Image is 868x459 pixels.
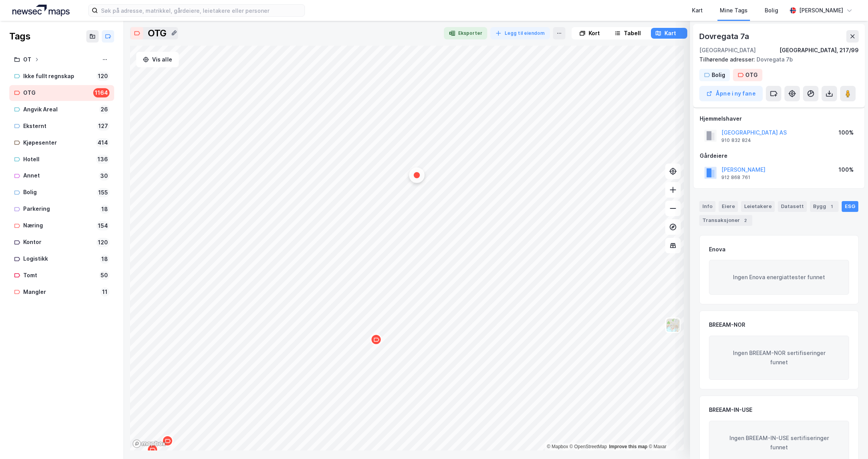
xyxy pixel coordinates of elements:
div: Bolig [712,70,725,80]
div: Kort [589,29,600,38]
a: Eksternt127 [9,118,114,134]
div: Mangler [23,287,97,297]
a: Mangler11 [9,284,114,300]
div: BREEAM-NOR [709,320,745,329]
div: Enova [709,245,726,254]
div: 136 [96,155,110,164]
div: Map marker [414,172,420,178]
div: Logistikk [23,254,97,264]
div: Transaksjoner [699,215,752,226]
a: Bolig155 [9,184,114,200]
div: Bolig [765,6,778,15]
div: Hotell [23,155,93,164]
div: OTG [23,88,90,98]
div: 414 [96,138,110,147]
a: Mapbox homepage [132,439,166,448]
div: OTG [745,70,758,80]
a: Annet30 [9,168,114,184]
div: 155 [97,188,110,197]
div: Ikke fullt regnskap [23,72,93,81]
div: 910 832 824 [721,137,751,143]
div: BREEAM-IN-USE [709,405,752,415]
div: OT [23,55,31,65]
div: Kjøpesenter [23,138,93,148]
div: ESG [842,201,858,212]
input: Søk på adresse, matrikkel, gårdeiere, leietakere eller personer [98,5,305,16]
img: Z [666,318,680,333]
div: 26 [99,105,110,114]
div: Ingen Enova energiattester funnet [709,260,849,295]
div: 100% [839,128,854,137]
div: 18 [100,254,110,264]
div: Tomt [23,271,96,280]
a: Logistikk18 [9,251,114,267]
a: Maxar [649,444,666,449]
div: 120 [96,238,110,247]
div: Kontor [23,237,93,247]
div: Map marker [370,334,382,345]
div: 50 [99,271,110,280]
div: Parkering [23,204,97,214]
div: 2 [741,217,749,224]
div: Info [699,201,716,212]
a: Tomt50 [9,268,114,283]
div: 18 [100,205,110,214]
div: Ingen BREEAM-NOR sertifiseringer funnet [709,336,849,380]
a: OTG1164 [9,85,114,101]
div: 154 [96,221,110,230]
button: Vis alle [136,52,179,67]
div: Tags [9,30,30,43]
canvas: Map [130,46,684,450]
div: 30 [99,171,110,181]
div: Kontrollprogram for chat [829,422,868,459]
div: Dovregata 7a [699,30,751,43]
a: Mapbox [547,444,568,449]
div: Map marker [147,444,158,456]
div: Angvik Areal [23,105,96,114]
div: Hjemmelshaver [700,114,858,123]
div: 127 [97,121,110,131]
button: Eksporter [444,27,487,39]
div: Eiere [719,201,738,212]
div: Annet [23,171,96,181]
div: 912 868 761 [721,174,750,181]
a: Kjøpesenter414 [9,135,114,151]
div: Tabell [624,29,641,38]
div: [GEOGRAPHIC_DATA] [699,46,756,55]
a: OpenStreetMap [570,444,607,449]
div: 1 [828,203,835,210]
button: Legg til eiendom [490,27,550,39]
div: 100% [839,165,854,174]
a: Kontor120 [9,234,114,250]
iframe: Chat Widget [829,422,868,459]
div: 1164 [93,88,110,97]
div: Bygg [810,201,839,212]
button: Åpne i ny fane [699,86,763,101]
div: Leietakere [741,201,775,212]
div: [GEOGRAPHIC_DATA], 217/99 [779,46,859,55]
div: Gårdeiere [700,151,858,160]
a: Parkering18 [9,201,114,217]
div: Kart [664,29,676,38]
div: 11 [100,287,110,297]
div: Kart [692,6,703,15]
a: Ikke fullt regnskap120 [9,68,114,84]
a: Næring154 [9,218,114,234]
div: Eksternt [23,121,94,131]
a: Angvik Areal26 [9,102,114,118]
a: Improve this map [609,444,647,449]
div: Mine Tags [720,6,748,15]
div: OTG [148,27,166,39]
a: Hotell136 [9,152,114,167]
span: Tilhørende adresser: [699,56,757,63]
div: [PERSON_NAME] [799,6,843,15]
div: Dovregata 7b [699,55,853,64]
div: Map marker [162,435,173,447]
div: Datasett [778,201,807,212]
img: logo.a4113a55bc3d86da70a041830d287a7e.svg [12,5,70,16]
div: Bolig [23,188,94,197]
div: Næring [23,221,93,230]
div: 120 [96,72,110,81]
